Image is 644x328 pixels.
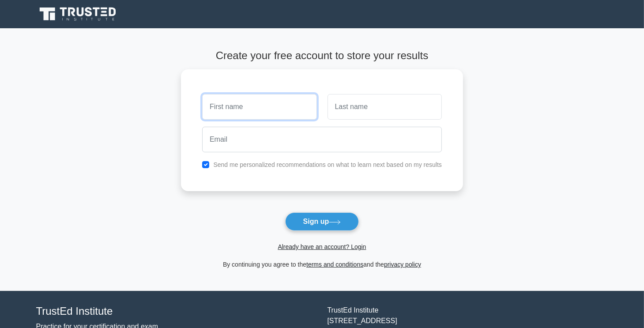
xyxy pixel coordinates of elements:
[384,261,421,268] a: privacy policy
[306,261,363,268] a: terms and conditions
[328,94,442,120] input: Last name
[202,94,316,120] input: First name
[176,259,468,270] div: By continuing you agree to the and the
[285,212,359,231] button: Sign up
[36,305,317,318] h4: TrustEd Institute
[278,243,366,250] a: Already have an account? Login
[181,49,463,62] h4: Create your free account to store your results
[213,161,442,168] label: Send me personalized recommendations on what to learn next based on my results
[202,127,442,152] input: Email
